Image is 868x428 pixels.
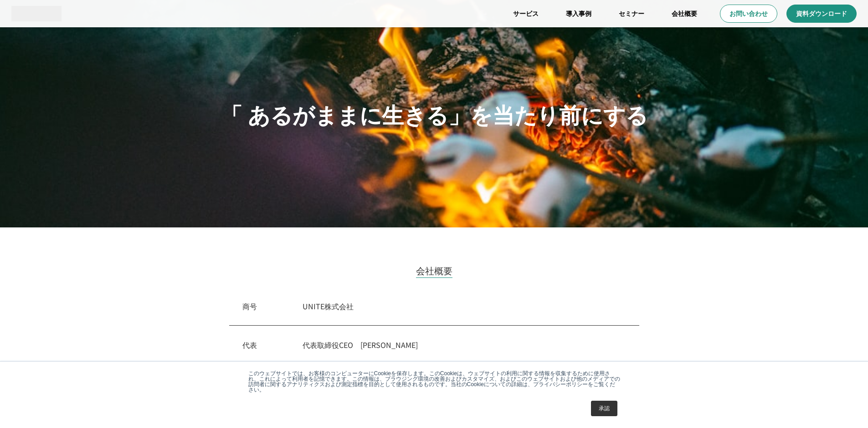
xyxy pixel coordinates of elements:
p: 資料ダウンロード [796,9,847,18]
p: 代表取締役CEO [PERSON_NAME] [303,339,626,350]
p: お問い合わせ [729,9,768,18]
a: 資料ダウンロード [786,5,857,23]
a: 承認 [591,401,617,416]
p: 「 あるがままに生きる」を当たり前にする [221,97,648,130]
p: 代表 [242,339,257,350]
h2: 会社概要 [416,264,452,278]
p: 商号 [242,301,257,312]
p: このウェブサイトでは、お客様のコンピューターにCookieを保存します。このCookieは、ウェブサイトの利用に関する情報を収集するために使用され、これによって利用者を記憶できます。この情報は、... [248,371,620,393]
p: UNITE株式会社 [303,301,626,312]
a: お問い合わせ [720,5,777,23]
